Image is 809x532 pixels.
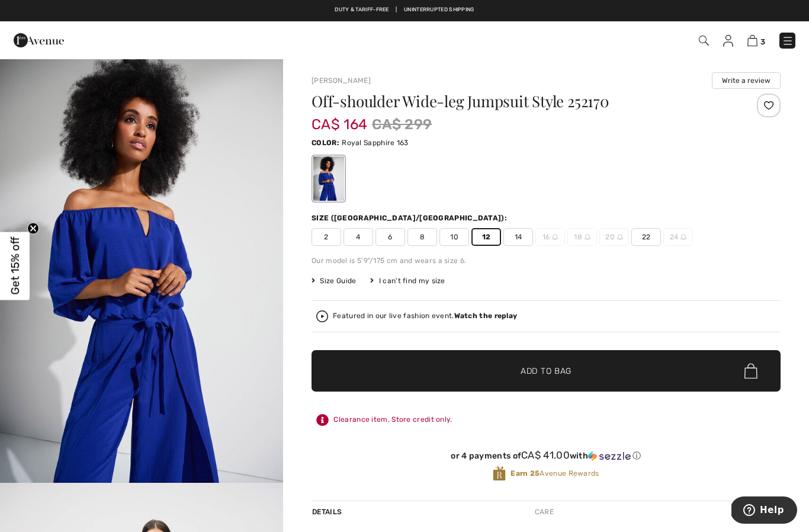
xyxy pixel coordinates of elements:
div: Royal Sapphire 163 [313,156,344,201]
span: 4 [343,228,373,246]
span: CA$ 41.00 [521,449,570,461]
span: 22 [631,228,661,246]
button: Close teaser [27,223,39,235]
img: ring-m.svg [680,234,686,240]
img: 1ère Avenue [14,28,64,52]
span: 20 [599,228,629,246]
img: Avenue Rewards [493,466,506,482]
div: I can't find my size [370,275,445,286]
span: 18 [567,228,597,246]
span: 8 [407,228,437,246]
span: 24 [663,228,693,246]
strong: Watch the replay [454,312,518,320]
span: Avenue Rewards [511,468,599,479]
span: Size Guide [312,275,356,286]
div: Size ([GEOGRAPHIC_DATA]/[GEOGRAPHIC_DATA]): [312,213,509,223]
span: 12 [471,228,501,246]
a: [PERSON_NAME] [312,76,371,85]
img: ring-m.svg [552,234,558,240]
div: Clearance item. Store credit only. [312,409,781,431]
img: Search [699,36,709,46]
div: or 4 payments of with [312,450,781,462]
div: Our model is 5'9"/175 cm and wears a size 6. [312,255,781,266]
strong: Earn 25 [511,469,540,477]
span: CA$ 164 [312,104,367,133]
img: ring-m.svg [585,234,590,240]
img: Shopping Bag [747,35,757,46]
div: Featured in our live fashion event. [333,312,517,320]
img: Bag.svg [744,363,757,379]
a: 3 [747,33,765,47]
span: 14 [503,228,533,246]
button: Write a review [712,72,781,89]
img: ring-m.svg [617,234,623,240]
span: 6 [375,228,405,246]
span: Color: [312,139,339,147]
iframe: Opens a widget where you can find more information [731,496,797,526]
h1: Off-shoulder Wide-leg Jumpsuit Style 252170 [312,94,702,109]
div: Details [312,501,345,523]
img: Menu [782,35,794,47]
span: 3 [760,37,765,46]
span: CA$ 299 [372,114,432,135]
span: 10 [439,228,469,246]
span: 16 [535,228,565,246]
img: Sezzle [588,451,631,462]
span: Get 15% off [8,237,22,295]
span: 2 [312,228,341,246]
div: or 4 payments ofCA$ 41.00withSezzle Click to learn more about Sezzle [312,450,781,466]
img: Watch the replay [316,310,328,322]
button: Add to Bag [312,350,781,392]
a: 1ère Avenue [14,34,64,45]
span: Royal Sapphire 163 [342,139,408,147]
span: Add to Bag [521,365,572,377]
img: My Info [723,35,733,47]
div: Care [525,501,564,523]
